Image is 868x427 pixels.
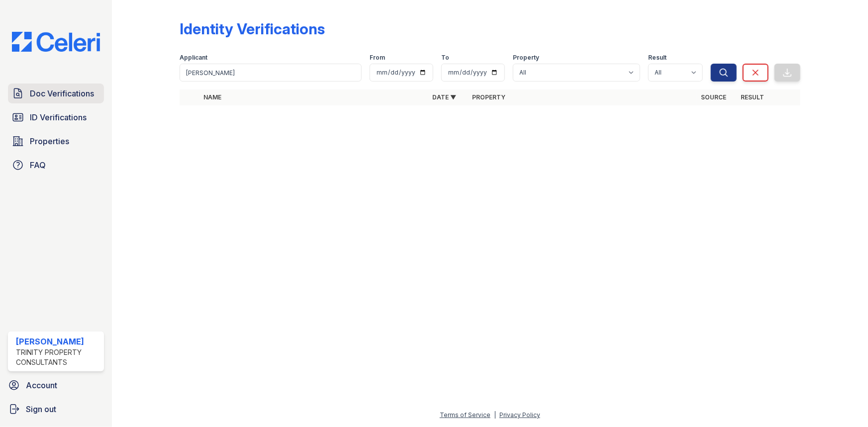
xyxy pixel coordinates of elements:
[440,411,490,419] a: Terms of Service
[30,87,94,99] span: Doc Verifications
[8,155,104,175] a: FAQ
[30,111,87,123] span: ID Verifications
[4,375,108,395] a: Account
[30,135,69,147] span: Properties
[26,403,56,415] span: Sign out
[513,54,539,62] label: Property
[30,159,46,171] span: FAQ
[499,411,540,419] a: Privacy Policy
[741,93,764,101] a: Result
[16,347,100,367] div: Trinity Property Consultants
[648,54,667,62] label: Result
[26,379,57,391] span: Account
[370,54,385,62] label: From
[8,131,104,151] a: Properties
[8,84,104,103] a: Doc Verifications
[180,64,362,82] input: Search by name or phone number
[203,93,221,101] a: Name
[4,32,108,52] img: CE_Logo_Blue-a8612792a0a2168367f1c8372b55b34899dd931a85d93a1a3d3e32e68fde9ad4.png
[180,20,325,38] div: Identity Verifications
[472,93,505,101] a: Property
[180,54,207,62] label: Applicant
[701,93,726,101] a: Source
[16,336,100,347] div: [PERSON_NAME]
[441,54,449,62] label: To
[494,411,496,419] div: |
[8,107,104,127] a: ID Verifications
[4,399,108,419] a: Sign out
[432,93,456,101] a: Date ▼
